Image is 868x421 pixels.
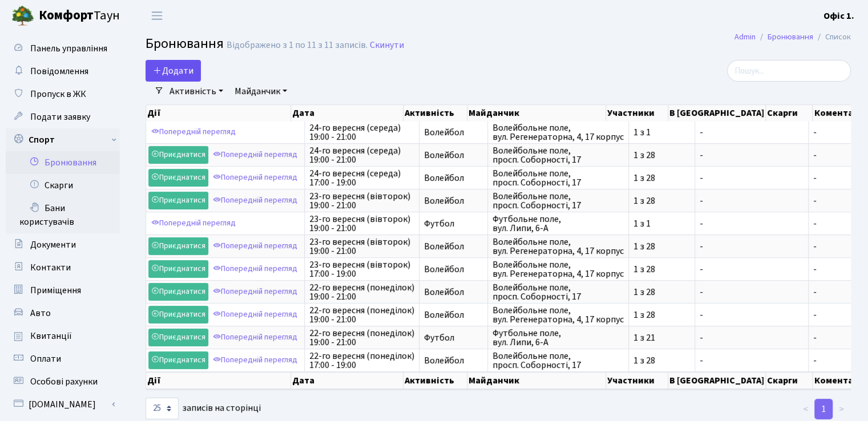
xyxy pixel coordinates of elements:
th: Дії [146,372,291,389]
span: Футбольне поле, вул. Липи, 6-А [492,329,624,347]
span: 1 з 28 [633,173,690,183]
span: Волейбольне поле, вул. Регенераторна, 4, 17 корпус [492,260,624,278]
label: записів на сторінці [146,398,261,419]
span: - [700,128,804,137]
span: - [813,310,853,319]
span: 1 з 21 [633,333,690,342]
span: Волейбол [424,310,483,319]
li: Список [813,31,851,43]
a: Бани користувачів [6,197,120,233]
a: Скарги [6,174,120,197]
span: Подати заявку [30,111,90,123]
span: Волейбол [424,173,483,183]
span: 22-го вересня (понеділок) 17:00 - 19:00 [309,351,414,370]
span: - [700,196,804,205]
span: 24-го вересня (середа) 19:00 - 21:00 [309,123,414,141]
a: Авто [6,302,120,325]
a: Квитанції [6,325,120,347]
span: Волейбольне поле, вул. Регенераторна, 4, 17 корпус [492,237,624,256]
a: Скинути [370,40,404,51]
span: Оплати [30,353,61,365]
a: Попередній перегляд [210,237,300,255]
span: 24-го вересня (середа) 19:00 - 21:00 [309,146,414,164]
th: Активність [403,105,467,121]
button: Додати [146,60,201,82]
span: Бронювання [146,34,224,54]
a: Особові рахунки [6,370,120,393]
a: Панель управління [6,37,120,60]
a: Майданчик [230,82,292,101]
span: - [813,196,853,205]
span: 23-го вересня (вівторок) 19:00 - 21:00 [309,214,414,233]
span: Волейбольне поле, просп. Соборності, 17 [492,192,624,210]
span: 1 з 28 [633,310,690,319]
a: Попередній перегляд [210,329,300,346]
a: Попередній перегляд [210,169,300,187]
span: 1 з 28 [633,356,690,365]
span: Контакти [30,261,71,274]
th: Майданчик [467,105,606,121]
a: Попередній перегляд [210,351,300,369]
span: - [813,356,853,365]
a: Приєднатися [148,146,208,164]
span: Волейбол [424,151,483,160]
a: Приєднатися [148,237,208,255]
b: Офіс 1. [823,10,854,22]
span: - [813,333,853,342]
span: Волейбольне поле, вул. Регенераторна, 4, 17 корпус [492,123,624,141]
span: Авто [30,307,51,319]
span: - [813,151,853,160]
span: 22-го вересня (понеділок) 19:00 - 21:00 [309,306,414,324]
span: Волейбол [424,288,483,297]
span: - [813,242,853,251]
a: [DOMAIN_NAME] [6,393,120,416]
span: Волейбольне поле, просп. Соборності, 17 [492,351,624,370]
span: Повідомлення [30,65,88,78]
button: Переключити навігацію [143,6,171,25]
th: Дії [146,105,291,121]
a: Бронювання [768,31,813,43]
a: Приєднатися [148,169,208,187]
a: Приєднатися [148,192,208,209]
a: Приєднатися [148,260,208,278]
span: Волейбольне поле, просп. Соборності, 17 [492,169,624,187]
a: Admin [734,31,756,43]
span: Документи [30,238,76,251]
span: Квитанції [30,330,72,342]
span: Волейбольне поле, вул. Регенераторна, 4, 17 корпус [492,306,624,324]
span: Волейбольне поле, просп. Соборності, 17 [492,283,624,301]
a: Попередній перегляд [148,123,239,141]
span: Волейбол [424,128,483,137]
th: Участники [606,372,668,389]
span: 22-го вересня (понеділок) 19:00 - 21:00 [309,283,414,301]
th: Активність [403,372,467,389]
span: 1 з 28 [633,265,690,274]
span: - [813,265,853,274]
a: Офіс 1. [823,9,854,23]
span: 23-го вересня (вівторок) 19:00 - 21:00 [309,237,414,256]
span: Особові рахунки [30,375,98,388]
span: - [700,356,804,365]
select: записів на сторінці [146,398,179,419]
span: - [700,242,804,251]
a: Пропуск в ЖК [6,83,120,106]
span: - [813,219,853,228]
span: 24-го вересня (середа) 17:00 - 19:00 [309,169,414,187]
span: 1 з 28 [633,242,690,251]
a: Попередній перегляд [210,146,300,164]
th: В [GEOGRAPHIC_DATA] [668,105,766,121]
a: Подати заявку [6,106,120,128]
span: 23-го вересня (вівторок) 19:00 - 21:00 [309,192,414,210]
th: Дата [291,105,403,121]
a: Повідомлення [6,60,120,83]
th: В [GEOGRAPHIC_DATA] [668,372,766,389]
a: Документи [6,233,120,256]
span: - [700,288,804,297]
a: Приєднатися [148,329,208,346]
span: 1 з 28 [633,196,690,205]
span: - [813,173,853,183]
a: Попередній перегляд [210,306,300,323]
span: Волейбол [424,356,483,365]
a: Попередній перегляд [148,214,239,232]
input: Пошук... [727,60,851,82]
